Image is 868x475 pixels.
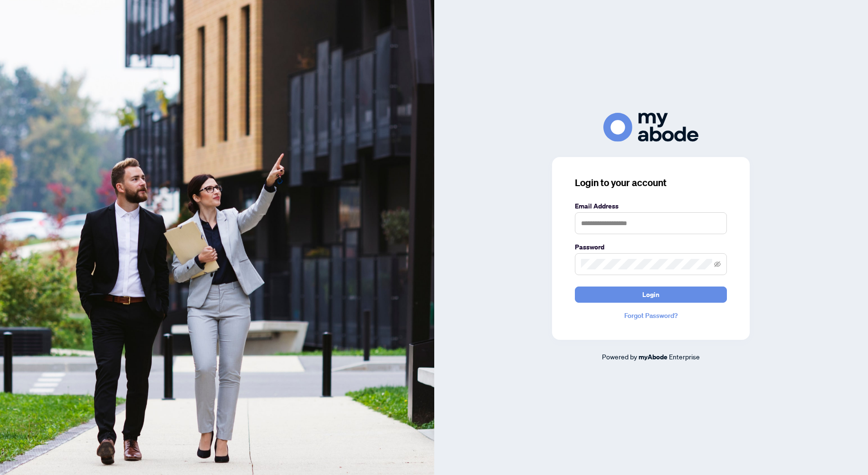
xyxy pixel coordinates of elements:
img: ma-logo [603,113,698,142]
span: eye-invisible [714,261,721,267]
h3: Login to your account [575,176,727,189]
label: Email Address [575,201,727,211]
span: Login [642,287,659,302]
a: myAbode [639,352,668,362]
button: Login [575,287,727,303]
label: Password [575,242,727,252]
span: Powered by [602,352,637,361]
a: Forgot Password? [575,310,727,321]
span: Enterprise [669,352,700,361]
